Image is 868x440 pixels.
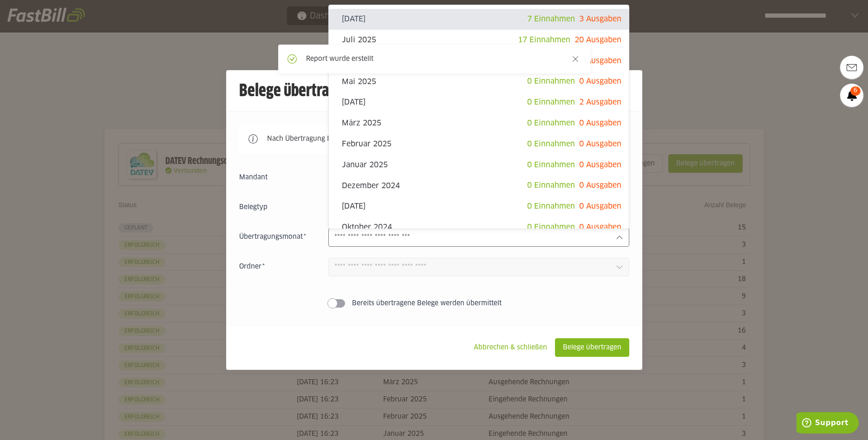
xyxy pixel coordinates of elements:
span: 0 Einnahmen [527,161,575,169]
sl-option: Oktober 2024 [329,217,629,238]
span: 0 Ausgaben [579,161,621,169]
span: 20 Ausgaben [574,36,621,44]
span: 0 Ausgaben [579,140,621,148]
sl-button: Abbrechen & schließen [466,338,555,357]
sl-option: [DATE] [329,9,629,30]
sl-option: [DATE] [329,92,629,113]
span: 0 Ausgaben [579,119,621,127]
a: 6 [840,84,863,107]
sl-option: März 2025 [329,113,629,134]
sl-option: Juli 2025 [329,30,629,51]
sl-option: Januar 2025 [329,155,629,176]
sl-switch: Bereits übertragene Belege werden übermittelt [239,299,629,308]
iframe: Öffnet ein Widget, in dem Sie weitere Informationen finden [796,412,859,435]
span: 3 Ausgaben [579,15,621,23]
span: 7 Einnahmen [527,15,575,23]
span: 0 Einnahmen [527,119,575,127]
span: 0 Einnahmen [527,223,575,231]
span: 0 Ausgaben [579,223,621,231]
span: 0 Einnahmen [527,203,575,210]
span: 0 Einnahmen [527,182,575,189]
sl-option: [DATE] [329,196,629,217]
span: 0 Ausgaben [579,182,621,189]
span: 0 Einnahmen [527,140,575,148]
span: 17 Einnahmen [518,36,570,44]
sl-button: Belege übertragen [555,338,629,357]
sl-option: Mai 2025 [329,71,629,92]
sl-option: Februar 2025 [329,134,629,155]
span: 0 Einnahmen [527,99,575,106]
sl-option: Dezember 2024 [329,175,629,196]
span: 0 Ausgaben [579,203,621,210]
span: 2 Ausgaben [579,99,621,106]
span: 0 Einnahmen [527,78,575,85]
span: 0 Ausgaben [579,78,621,85]
span: 6 [850,86,861,96]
